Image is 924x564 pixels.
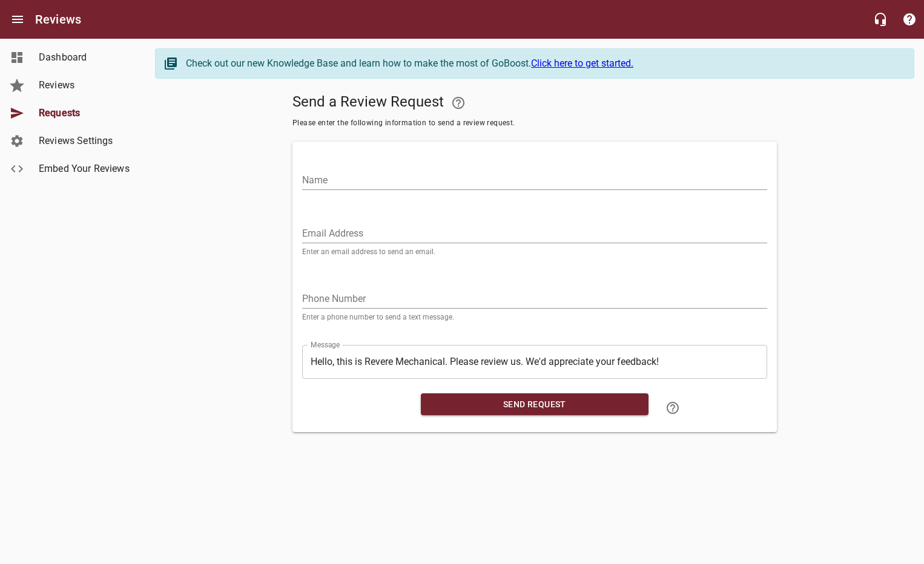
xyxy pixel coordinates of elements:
[292,117,777,130] span: Please enter the following information to send a review request.
[302,248,767,255] p: Enter an email address to send an email.
[431,397,639,412] span: Send Request
[311,356,759,367] textarea: Hello, this is Revere Mechanical. Please review us. We'd appreciate your feedback!
[39,78,131,93] span: Reviews
[39,106,131,120] span: Requests
[658,393,687,422] a: Learn how to "Send a Review Request"
[39,134,131,148] span: Reviews Settings
[292,88,777,117] h5: Send a Review Request
[444,88,473,117] a: Your Google or Facebook account must be connected to "Send a Review Request"
[186,56,902,71] div: Check out our new Knowledge Base and learn how to make the most of GoBoost.
[531,57,633,69] a: Click here to get started.
[39,162,131,176] span: Embed Your Reviews
[3,5,32,34] button: Open drawer
[35,10,81,29] h6: Reviews
[895,5,924,34] button: Support Portal
[302,313,767,321] p: Enter a phone number to send a text message.
[866,5,895,34] button: Live Chat
[39,50,131,65] span: Dashboard
[421,393,648,416] button: Send Request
